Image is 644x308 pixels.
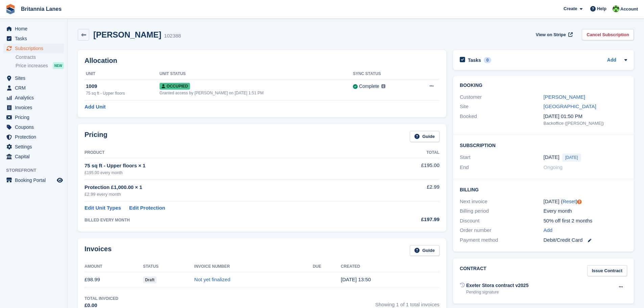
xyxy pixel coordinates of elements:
[15,44,55,53] span: Subscriptions
[15,24,55,33] span: Home
[597,5,606,12] span: Help
[460,103,543,111] div: Site
[3,132,64,142] a: menu
[466,282,528,289] div: Exeter Stora contract v2025
[562,153,581,162] span: [DATE]
[564,5,577,12] span: Create
[3,142,64,151] a: menu
[85,57,439,65] h2: Allocation
[460,83,627,88] h2: Booking
[3,103,64,112] a: menu
[374,180,439,202] td: £2.99
[460,142,627,148] h2: Subscription
[194,261,313,272] th: Invoice Number
[410,245,439,256] a: Guide
[160,69,353,79] th: Unit Status
[544,217,627,225] div: 50% off first 2 months
[160,83,190,90] span: Occupied
[164,32,181,40] div: 102388
[15,83,55,93] span: CRM
[460,227,543,234] div: Order number
[56,176,64,184] a: Preview store
[544,94,585,100] a: [PERSON_NAME]
[3,83,64,93] a: menu
[576,199,582,205] div: Tooltip anchor
[85,261,143,272] th: Amount
[544,227,553,234] a: Add
[85,147,374,158] th: Product
[85,204,121,212] a: Edit Unit Types
[85,245,112,256] h2: Invoices
[587,265,627,276] a: Issue Contract
[85,217,374,223] div: BILLED EVERY MONTH
[536,31,566,38] span: View on Stripe
[410,131,439,142] a: Guide
[460,236,543,244] div: Payment method
[374,147,439,158] th: Total
[3,44,64,53] a: menu
[85,162,374,170] div: 75 sq ft - Upper floors × 1
[16,54,64,61] a: Contracts
[194,277,231,282] a: Not yet finalized
[484,57,492,63] div: 0
[466,289,528,295] div: Pending signature
[353,69,413,79] th: Sync Status
[143,261,194,272] th: Status
[3,93,64,102] a: menu
[85,170,374,176] div: £195.00 every month
[15,175,55,185] span: Booking Portal
[53,62,64,69] div: NEW
[460,265,486,276] h2: Contract
[15,152,55,161] span: Capital
[3,175,64,185] a: menu
[85,103,105,111] a: Add Unit
[16,63,48,69] span: Price increases
[86,90,160,96] div: 75 sq ft - Upper floors
[563,198,576,204] a: Reset
[544,164,563,170] span: Ongoing
[15,132,55,142] span: Protection
[3,113,64,122] a: menu
[460,186,627,193] h2: Billing
[544,153,559,161] time: 2025-08-19 00:00:00 UTC
[15,93,55,102] span: Analytics
[6,167,67,174] span: Storefront
[85,69,160,79] th: Unit
[620,6,638,13] span: Account
[544,113,627,120] div: [DATE] 01:50 PM
[374,158,439,179] td: £195.00
[359,83,379,90] div: Complete
[18,3,64,15] a: Britannia Lanes
[85,131,108,142] h2: Pricing
[533,29,574,40] a: View on Stripe
[341,277,371,282] time: 2025-08-19 12:50:50 UTC
[3,152,64,161] a: menu
[85,272,143,287] td: £98.99
[129,204,165,212] a: Edit Protection
[468,57,481,63] h2: Tasks
[15,34,55,43] span: Tasks
[160,90,353,96] div: Granted access by [PERSON_NAME] on [DATE] 1:51 PM
[544,120,627,127] div: Backoffice ([PERSON_NAME])
[460,93,543,101] div: Customer
[15,122,55,132] span: Coupons
[15,142,55,151] span: Settings
[3,24,64,33] a: menu
[313,261,341,272] th: Due
[85,191,374,198] div: £2.99 every month
[86,82,160,90] div: 1009
[544,198,627,206] div: [DATE] ( )
[613,5,619,12] img: Robert Parr
[544,207,627,215] div: Every month
[544,236,627,244] div: Debit/Credit Card
[460,164,543,171] div: End
[460,198,543,206] div: Next invoice
[381,84,385,88] img: icon-info-grey-7440780725fd019a000dd9b08b2336e03edf1995a4989e88bcd33f0948082b44.svg
[374,216,439,223] div: £197.99
[3,122,64,132] a: menu
[3,73,64,83] a: menu
[15,113,55,122] span: Pricing
[544,103,596,109] a: [GEOGRAPHIC_DATA]
[16,62,64,69] a: Price increases NEW
[15,73,55,83] span: Sites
